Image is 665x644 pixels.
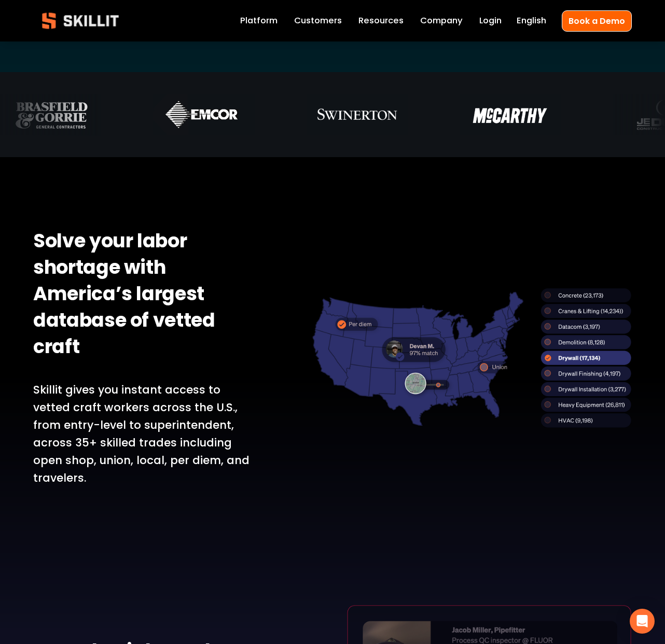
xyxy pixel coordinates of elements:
[630,609,655,634] div: Open Intercom Messenger
[33,381,252,487] p: Skillit gives you instant access to vetted craft workers across the U.S., from entry-level to sup...
[420,13,463,28] a: Company
[562,10,632,32] a: Book a Demo
[358,15,404,27] span: Resources
[517,13,546,28] div: language picker
[517,15,546,27] span: English
[33,226,219,365] strong: Solve your labor shortage with America’s largest database of vetted craft
[33,5,128,36] img: Skillit
[240,13,278,28] a: Platform
[479,13,502,28] a: Login
[358,13,404,28] a: folder dropdown
[294,13,342,28] a: Customers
